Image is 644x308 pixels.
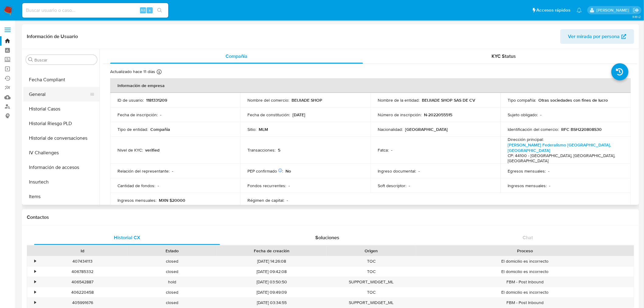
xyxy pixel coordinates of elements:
[416,256,634,266] div: El domicilio es incorrecto
[23,189,100,204] button: Items
[416,267,634,277] div: El domicilio es incorrecto
[420,248,630,254] div: Proceso
[378,97,419,103] p: Nombre de la entidad :
[27,33,78,40] h1: Información de Usuario
[391,147,392,153] p: -
[38,267,127,277] div: 406785332
[217,256,327,266] div: [DATE] 14:26:08
[378,168,416,174] p: Ingreso documental :
[217,287,327,297] div: [DATE] 09:49:09
[539,97,608,103] p: Otras sociedades con fines de lucro
[508,153,621,164] h4: CP: 44100 - [GEOGRAPHIC_DATA], [GEOGRAPHIC_DATA], [GEOGRAPHIC_DATA]
[23,160,100,175] button: Información de accesos
[34,300,36,306] div: •
[508,97,536,103] p: Tipo compañía :
[34,289,36,295] div: •
[548,168,550,174] p: -
[150,127,170,132] p: Compañia
[28,57,33,62] button: Buscar
[248,168,283,174] p: PEP confirmado :
[378,183,406,188] p: Soft descriptor :
[508,168,546,174] p: Egresos mensuales :
[117,198,156,203] p: Ingresos mensuales :
[22,6,168,14] input: Buscar usuario o caso...
[23,87,95,102] button: General
[146,97,167,103] p: 1181331209
[577,8,582,13] a: Notificaciones
[508,112,538,117] p: Sujeto obligado :
[23,131,100,145] button: Historial de conversaciones
[110,69,155,75] p: Actualizado hace 11 días
[492,53,516,60] span: KYC Status
[409,183,410,188] p: -
[117,112,158,117] p: Fecha de inscripción :
[418,168,420,174] p: -
[131,248,212,254] div: Estado
[568,29,620,44] span: Ver mirada por persona
[259,127,268,132] p: MLM
[248,97,289,103] p: Nombre del comercio :
[145,147,159,153] p: verified
[327,287,416,297] div: TOC
[217,277,327,287] div: [DATE] 03:50:50
[633,7,639,13] a: Salir
[42,248,123,254] div: Id
[248,127,257,132] p: Sitio :
[378,127,403,132] p: Nacionalidad :
[23,72,100,87] button: Fecha Compliant
[127,298,217,308] div: closed
[549,183,551,188] p: -
[248,147,276,153] p: Transacciones :
[327,277,416,287] div: SUPPORT_WIDGET_ML
[38,298,127,308] div: 405991676
[38,287,127,297] div: 406220458
[127,256,217,266] div: closed
[160,112,161,117] p: -
[34,269,36,275] div: •
[248,198,285,203] p: Régimen de capital :
[287,198,288,203] p: -
[158,183,159,188] p: -
[38,256,127,266] div: 407434113
[523,234,533,241] span: Chat
[141,7,145,13] span: Alt
[316,234,340,241] span: Soluciones
[562,127,602,132] p: RFC BSH220808S30
[248,183,286,188] p: Fondos recurrentes :
[508,183,547,188] p: Ingresos mensuales :
[424,112,452,117] p: N-2022055515
[127,287,217,297] div: closed
[422,97,475,103] p: BEIJIADE SHOP SAS DE CV
[327,267,416,277] div: TOC
[508,137,544,142] p: Dirección principal :
[153,6,166,15] button: search-icon
[416,287,634,297] div: El domicilio es incorrecto
[416,277,634,287] div: FBM - Post Inbound
[248,112,290,117] p: Fecha de constitución :
[378,147,389,153] p: Fatca :
[508,127,559,132] p: Identificación del comercio :
[23,145,100,160] button: IV Challenges
[23,116,100,131] button: Historial Riesgo PLD
[127,277,217,287] div: hold
[117,183,155,188] p: Cantidad de fondos :
[560,29,634,44] button: Ver mirada por persona
[27,214,634,220] h1: Contactos
[217,267,327,277] div: [DATE] 09:42:08
[405,127,448,132] p: [GEOGRAPHIC_DATA]
[327,298,416,308] div: SUPPORT_WIDGET_ML
[34,258,36,264] div: •
[327,256,416,266] div: TOC
[289,183,290,188] p: -
[23,102,100,116] button: Historial Casos
[597,7,631,13] p: marianathalie.grajeda@mercadolibre.com.mx
[117,127,148,132] p: Tipo de entidad :
[117,97,144,103] p: ID de usuario :
[34,57,95,63] input: Buscar
[34,279,36,285] div: •
[416,298,634,308] div: FBM - Post Inbound
[23,204,100,219] button: KYC
[114,234,140,241] span: Historial CX
[127,267,217,277] div: closed
[278,147,281,153] p: 5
